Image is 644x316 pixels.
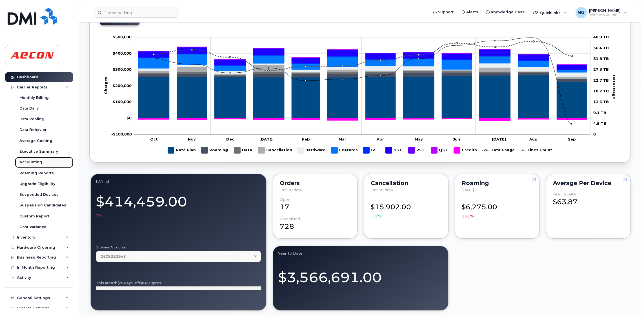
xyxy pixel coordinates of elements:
tspan: 13.6 TB [593,99,609,104]
tspan: -$100,000 [111,132,132,136]
tspan: Sep [568,137,576,141]
g: Rate Plan [138,75,587,118]
div: $6,275.00 [462,197,532,219]
div: $3,566,691.00 [278,262,443,287]
tspan: Jun [453,137,460,141]
tspan: 0.00 Bytes [142,281,161,285]
label: Business Accounts [96,246,261,249]
tspan: Oct [150,137,158,141]
g: Features [331,145,358,156]
tspan: Data Usage [612,75,616,99]
span: 0509282645 [101,254,126,259]
g: QST [431,145,448,156]
tspan: 22.7 TB [593,78,609,83]
div: completed [280,217,300,221]
tspan: This month [96,281,117,285]
g: HST [138,47,587,69]
tspan: [DATE] [259,137,274,141]
div: Open [280,197,290,202]
g: PST [408,145,425,156]
div: September 2025 [96,179,261,184]
tspan: Feb [302,137,310,141]
g: $0 [113,35,132,39]
tspan: [DATE] [492,137,506,141]
div: Nicole Guida [572,7,630,18]
div: 17 [280,197,350,212]
g: Lines Count [520,145,552,156]
tspan: 18.2 TB [593,89,609,93]
g: PST [138,47,587,65]
tspan: 36.4 TB [593,46,609,50]
tspan: $400,000 [113,51,132,55]
tspan: May [415,137,423,141]
tspan: 40.9 TB [593,35,609,39]
div: Year to Date [553,192,576,196]
div: $15,902.00 [371,197,441,219]
tspan: (25 days left) [117,281,142,285]
div: Orders [280,181,350,185]
g: $0 [113,51,132,55]
tspan: Apr [377,137,384,141]
g: Credits [138,118,587,121]
g: HST [386,145,403,156]
tspan: $300,000 [113,67,132,72]
g: $0 [113,83,132,88]
tspan: $500,000 [113,35,132,39]
span: Support [438,9,454,15]
g: Hardware [138,63,587,77]
div: Year to Date [278,251,443,256]
g: GST [138,54,587,70]
div: Cancellation [371,181,441,185]
tspan: 0 [593,132,596,136]
tspan: Aug [529,137,538,141]
g: QST [138,47,587,64]
span: 151% [462,213,474,219]
a: Knowledge Base [482,6,529,18]
tspan: $200,000 [113,83,132,88]
div: Roaming [462,181,532,185]
div: Quicklinks [529,7,570,18]
g: Features [138,54,587,72]
g: Cancellation [138,65,587,79]
g: Data Usage [483,145,515,156]
a: Support [429,6,458,18]
span: NG [578,9,585,16]
span: Last 90 days [280,188,302,192]
tspan: 31.8 TB [593,56,609,61]
span: Last 90 days [371,188,393,192]
tspan: 4.5 TB [593,121,606,126]
g: $0 [113,99,132,104]
g: Credits [454,145,477,156]
tspan: Dec [226,137,234,141]
span: Quicklinks [540,10,561,15]
g: Rate Plan [168,145,196,156]
tspan: Charges [104,77,108,94]
span: Wireless Admin [589,13,621,17]
tspan: Nov [188,137,196,141]
g: Hardware [297,145,326,156]
tspan: 27.3 TB [593,67,609,72]
a: 0509282645 [96,251,261,262]
g: Legend [168,145,552,156]
g: Data [234,145,253,156]
span: [PERSON_NAME] [589,8,621,13]
g: Roaming [201,145,228,156]
g: GST [363,145,380,156]
a: Alerts [458,6,482,18]
span: Alerts [466,9,478,15]
g: Roaming [138,73,587,82]
span: [DATE] [462,188,474,192]
tspan: $0 [126,116,132,120]
span: Knowledge Base [491,9,525,15]
tspan: Mar [339,137,347,141]
span: 7% [96,213,102,219]
span: -17% [371,213,382,219]
g: Cancellation [258,145,292,156]
input: Find something... [94,8,179,18]
div: $414,459.00 [96,190,261,219]
g: $0 [111,132,132,136]
div: 728 [280,217,350,232]
g: $0 [113,67,132,72]
div: Average per Device [553,181,624,185]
